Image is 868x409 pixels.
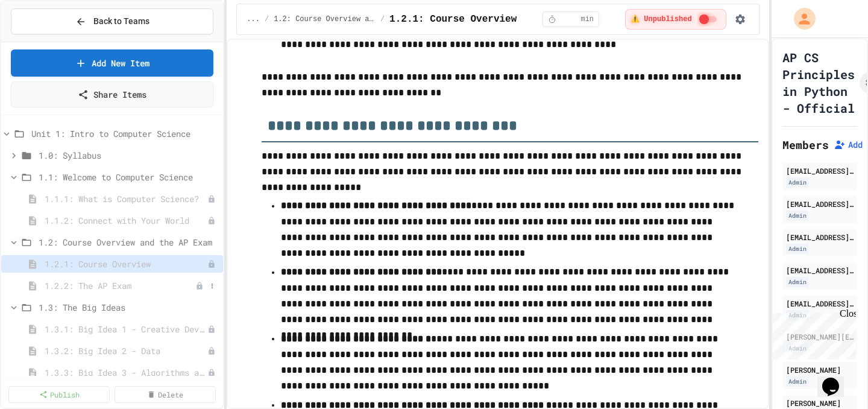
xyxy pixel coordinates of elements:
[786,364,854,375] div: [PERSON_NAME]
[11,49,213,77] a: Add New Item
[31,127,218,140] span: Unit 1: Intro to Computer Science
[380,14,385,24] span: /
[45,366,207,379] span: 1.3.3: Big Idea 3 - Algorithms and Programming
[782,49,855,116] h1: AP CS Principles in Python - Official
[631,14,691,24] span: ⚠️ Unpublished
[45,323,207,335] span: 1.3.1: Big Idea 1 - Creative Development
[11,81,213,107] a: Share Items
[580,14,594,24] span: min
[247,14,260,24] span: ...
[45,214,207,227] span: 1.1.2: Connect with Your World
[206,280,218,292] button: More options
[786,398,854,408] div: [PERSON_NAME]
[207,347,216,355] div: Unpublished
[786,298,854,309] div: [EMAIL_ADDRESS][DOMAIN_NAME]
[786,277,809,287] div: Admin
[782,136,829,153] h2: Members
[39,171,218,183] span: 1.1: Welcome to Computer Science
[39,149,218,162] span: 1.0: Syllabus
[786,177,809,188] div: Admin
[45,192,207,205] span: 1.1.1: What is Computer Science?
[786,376,809,387] div: Admin
[768,308,856,360] iframe: chat widget
[834,139,863,151] button: Add
[781,5,819,33] div: My Account
[8,386,110,403] a: Publish
[207,369,216,377] div: Unpublished
[786,232,854,243] div: [EMAIL_ADDRESS][DOMAIN_NAME]
[786,244,809,254] div: Admin
[786,265,854,276] div: [EMAIL_ADDRESS][DOMAIN_NAME]
[207,260,216,268] div: Unpublished
[93,15,149,28] span: Back to Teams
[817,361,856,397] iframe: chat widget
[45,279,195,292] span: 1.2.2: The AP Exam
[625,9,726,30] div: ⚠️ Students cannot see this content! Click the toggle to publish it and make it visible to your c...
[39,236,218,249] span: 1.2: Course Overview and the AP Exam
[265,14,269,24] span: /
[389,12,517,27] span: 1.2.1: Course Overview
[5,5,83,77] div: Chat with us now!Close
[786,198,854,209] div: [EMAIL_ADDRESS][DOMAIN_NAME]
[195,282,204,290] div: Unpublished
[207,325,216,334] div: Unpublished
[45,258,207,270] span: 1.2.1: Course Overview
[786,165,854,176] div: [EMAIL_ADDRESS][DOMAIN_NAME]
[786,211,809,221] div: Admin
[207,195,216,203] div: Unpublished
[207,217,216,225] div: Unpublished
[115,386,216,403] a: Delete
[39,301,218,314] span: 1.3: The Big Ideas
[274,14,376,24] span: 1.2: Course Overview and the AP Exam
[11,8,213,34] button: Back to Teams
[45,344,207,357] span: 1.3.2: Big Idea 2 - Data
